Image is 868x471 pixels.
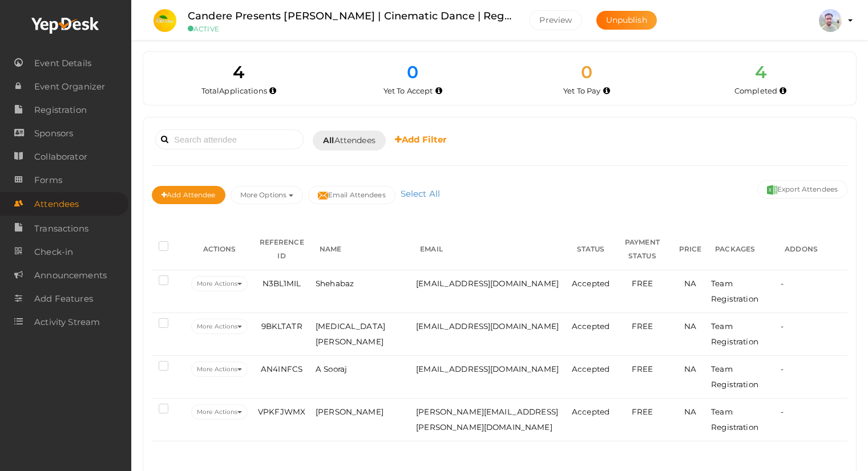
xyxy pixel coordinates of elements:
span: [PERSON_NAME][EMAIL_ADDRESS][PERSON_NAME][DOMAIN_NAME] [416,407,558,432]
span: [EMAIL_ADDRESS][DOMAIN_NAME] [416,279,559,288]
span: 0 [581,62,592,83]
span: - [781,364,784,373]
button: More Actions [191,362,248,377]
th: STATUS [569,229,612,270]
span: NA [684,279,696,288]
span: - [781,407,784,416]
span: FREE [632,407,653,416]
span: Event Organizer [34,75,105,98]
label: Candere Presents [PERSON_NAME] | Cinematic Dance | Registration [188,8,512,25]
img: mail-filled.svg [318,190,328,201]
span: - [781,279,784,288]
span: Add Features [34,287,93,310]
span: Team Registration [711,364,758,389]
span: [PERSON_NAME] [316,407,383,416]
span: Yet To Accept [383,86,433,95]
span: Transactions [34,217,88,240]
span: Accepted [572,364,609,373]
span: Registration [34,99,87,121]
b: Add Filter [395,134,447,145]
span: 9BKLTATR [261,322,302,331]
span: NA [684,364,696,373]
th: PACKAGES [708,229,778,270]
span: Completed [734,86,777,95]
span: Check-in [34,241,73,263]
span: Accepted [572,322,609,331]
span: Forms [34,169,62,192]
th: ACTIONS [188,229,251,270]
span: Team Registration [711,279,758,303]
span: Collaborator [34,145,87,168]
span: Yet To Pay [563,86,600,95]
span: 4 [233,62,244,83]
th: PAYMENT STATUS [612,229,672,270]
img: 3WRJEMHM_small.png [154,9,176,32]
input: Search attendee [155,129,304,149]
button: More Actions [191,319,248,334]
span: [EMAIL_ADDRESS][DOMAIN_NAME] [416,364,559,373]
button: More Actions [191,276,248,291]
span: Unpublish [606,15,647,25]
span: [EMAIL_ADDRESS][DOMAIN_NAME] [416,322,559,331]
span: VPKFJWMX [258,407,305,416]
span: Shehabaz [316,279,354,288]
th: ADDONS [778,229,847,270]
th: NAME [313,229,413,270]
span: Accepted [572,279,609,288]
i: Total number of applications [269,88,276,94]
span: AN4INFCS [261,364,302,373]
span: Total [201,86,267,95]
span: Sponsors [34,122,73,145]
span: Announcements [34,264,107,287]
span: FREE [632,322,653,331]
span: [MEDICAL_DATA][PERSON_NAME] [316,322,385,346]
span: FREE [632,364,653,373]
i: Accepted by organizer and yet to make payment [603,88,610,94]
a: Select All [398,188,443,199]
span: Accepted [572,407,609,416]
span: NA [684,407,696,416]
i: Accepted and completed payment succesfully [780,88,786,94]
button: Email Attendees [308,186,395,204]
button: Preview [529,10,582,30]
span: FREE [632,279,653,288]
span: Applications [219,86,267,95]
span: NA [684,322,696,331]
span: REFERENCE ID [260,238,304,260]
img: ACg8ocJxTL9uYcnhaNvFZuftGNHJDiiBHTVJlCXhmLL3QY_ku3qgyu-z6A=s100 [819,9,842,32]
span: A Sooraj [316,364,347,373]
span: Activity Stream [34,311,100,334]
button: Add Attendee [152,186,225,204]
span: Attendees [34,193,79,216]
span: 4 [755,62,766,83]
span: N3BL1MIL [263,279,301,288]
span: - [781,322,784,331]
i: Yet to be accepted by organizer [435,88,442,94]
span: Team Registration [711,407,758,432]
span: Attendees [323,135,376,147]
span: Team Registration [711,322,758,346]
button: Export Attendees [757,180,847,198]
span: 0 [407,62,418,83]
button: More Actions [191,404,248,420]
span: Event Details [34,52,91,75]
img: excel.svg [767,185,777,195]
th: EMAIL [413,229,569,270]
button: Unpublish [596,11,657,30]
button: More Options [231,186,303,204]
b: All [323,135,334,145]
th: PRICE [672,229,708,270]
small: ACTIVE [188,25,512,33]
